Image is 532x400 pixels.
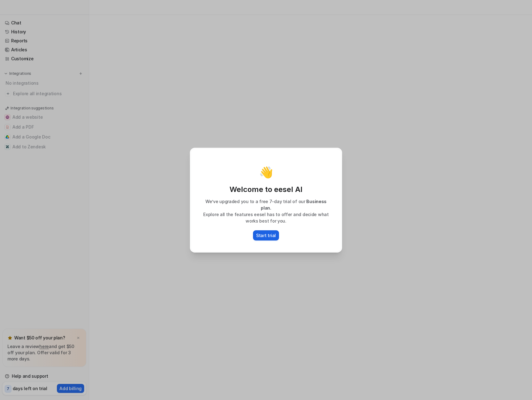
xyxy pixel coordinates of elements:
[259,166,273,178] p: 👋
[256,232,276,239] p: Start trial
[253,230,279,240] button: Start trial
[197,211,335,224] p: Explore all the features eesel has to offer and decide what works best for you.
[197,185,335,194] p: Welcome to eesel AI
[197,198,335,211] p: We’ve upgraded you to a free 7-day trial of our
